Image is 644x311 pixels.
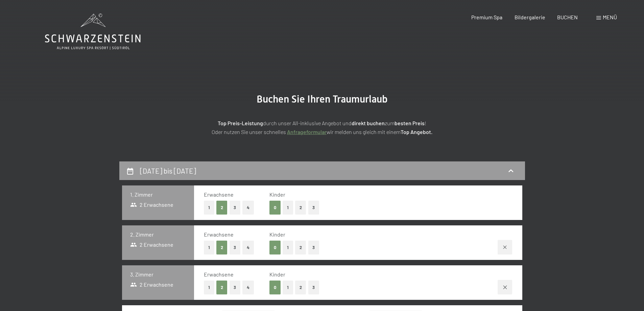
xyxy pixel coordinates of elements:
button: 1 [283,281,293,294]
button: 0 [269,201,281,215]
strong: Top Angebot. [401,129,432,135]
strong: besten Preis [395,120,425,126]
button: 4 [242,281,254,294]
button: 3 [308,281,319,294]
h2: [DATE] bis [DATE] [140,166,196,175]
button: 1 [204,241,214,254]
p: durch unser All-inklusive Angebot und zum ! Oder nutzen Sie unser schnelles wir melden uns gleich... [153,119,491,136]
button: 3 [308,201,319,215]
button: 4 [242,201,254,215]
button: 2 [295,201,306,215]
a: Bildergalerie [515,14,545,20]
button: 1 [283,201,293,215]
button: 0 [269,241,281,254]
span: Erwachsene [204,271,234,277]
button: 0 [269,281,281,294]
a: Premium Spa [471,14,502,20]
button: Zimmer entfernen [498,280,512,294]
button: 3 [230,241,241,254]
button: 1 [283,241,293,254]
strong: direkt buchen [352,120,385,126]
span: 2 Erwachsene [130,281,174,288]
button: Zimmer entfernen [498,240,512,254]
span: Erwachsene [204,231,234,238]
h3: 2. Zimmer [130,231,186,238]
span: 2 Erwachsene [130,201,174,208]
span: 2 Erwachsene [130,241,174,248]
button: 1 [204,281,214,294]
a: Anfrageformular [287,129,327,135]
span: Kinder [269,271,285,277]
button: 2 [216,281,228,294]
span: Erwachsene [204,191,234,198]
h3: 1. Zimmer [130,191,186,198]
span: Kinder [269,191,285,198]
span: Menü [603,14,617,20]
button: 2 [216,201,228,215]
span: Buchen Sie Ihren Traumurlaub [257,93,388,105]
button: 3 [230,281,241,294]
button: 3 [230,201,241,215]
button: 1 [204,201,214,215]
h3: 3. Zimmer [130,271,186,278]
button: 2 [216,241,228,254]
strong: Top Preis-Leistung [218,120,263,126]
button: 3 [308,241,319,254]
button: 2 [295,241,306,254]
span: Kinder [269,231,285,238]
button: 2 [295,281,306,294]
button: 4 [242,241,254,254]
a: BUCHEN [557,14,578,20]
